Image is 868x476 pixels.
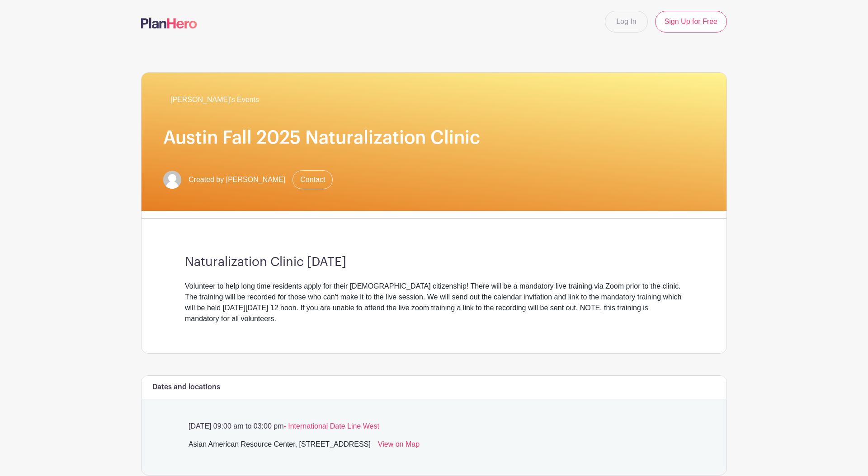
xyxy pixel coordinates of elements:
div: Asian American Resource Center, [STREET_ADDRESS] [189,439,371,453]
span: - International Date Line West [283,422,379,430]
a: Log In [605,11,647,33]
a: Contact [292,170,333,189]
h6: Dates and locations [152,383,220,392]
a: View on Map [378,439,420,453]
div: Volunteer to help long time residents apply for their [DEMOGRAPHIC_DATA] citizenship! There will ... [185,281,683,324]
h1: Austin Fall 2025 Naturalization Clinic [163,127,705,149]
span: Created by [PERSON_NAME] [189,174,285,185]
p: [DATE] 09:00 am to 03:00 pm [185,421,683,432]
a: Sign Up for Free [655,11,727,33]
h3: Naturalization Clinic [DATE] [185,255,683,270]
img: logo-507f7623f17ff9eddc593b1ce0a138ce2505c220e1c5a4e2b4648c50719b7d32.svg [141,18,197,28]
img: default-ce2991bfa6775e67f084385cd625a349d9dcbb7a52a09fb2fda1e96e2d18dcdb.png [163,171,181,189]
span: [PERSON_NAME]'s Events [170,94,259,105]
